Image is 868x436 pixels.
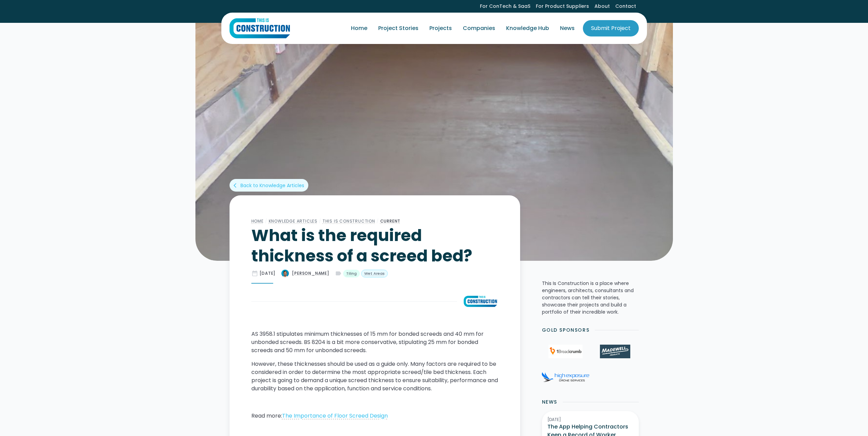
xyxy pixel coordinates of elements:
a: Project Stories [373,19,424,38]
a: Submit Project [583,20,639,36]
h2: Gold Sponsors [542,327,590,334]
img: 1Breadcrumb [548,345,583,358]
p: However, these thicknesses should be used as a guide only. Many factors are required to be consid... [251,360,498,393]
a: Home [251,218,264,224]
a: Tiling [343,270,360,278]
div: [DATE] [260,270,276,276]
div: Back to Knowledge Articles [240,182,304,189]
a: Knowledge Articles [269,218,318,224]
div: / [264,217,269,225]
img: What is the required thickness of a screed bed? [462,295,498,308]
div: arrow_back_ios [234,182,239,189]
a: Wet Areas [361,270,388,278]
div: / [375,217,380,225]
a: arrow_back_iosBack to Knowledge Articles [230,179,308,192]
img: This Is Construction Logo [230,18,290,39]
a: home [230,18,290,39]
div: Submit Project [591,24,631,32]
div: Wet Areas [364,271,385,276]
h1: What is the required thickness of a screed bed? [251,225,498,266]
a: The Importance of Floor Screed Design [282,412,388,420]
p: This Is Construction is a place where engineers, architects, consultants and contractors can tell... [542,280,639,316]
p: Read more: [251,412,498,420]
div: [DATE] [547,417,633,423]
img: What is the required thickness of a screed bed? [281,269,289,277]
div: / [318,217,323,225]
a: Companies [457,19,501,38]
div: [PERSON_NAME] [292,270,329,276]
div: Tiling [346,271,357,276]
a: News [555,19,580,38]
div: date_range [251,270,258,277]
p: AS 3958.1 stipulates minimum thicknesses of 15 mm for bonded screeds and 40 mm for unbonded scree... [251,330,498,355]
a: Home [345,19,373,38]
a: This Is Construction [323,218,375,224]
img: Madewell Products [600,345,630,358]
a: Projects [424,19,457,38]
a: Knowledge Hub [501,19,555,38]
img: What is the required thickness of a screed bed? [195,22,673,261]
a: [PERSON_NAME] [281,269,329,277]
div: label [335,270,342,277]
h2: News [542,399,557,406]
img: High Exposure [542,372,589,382]
a: Current [380,218,401,224]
